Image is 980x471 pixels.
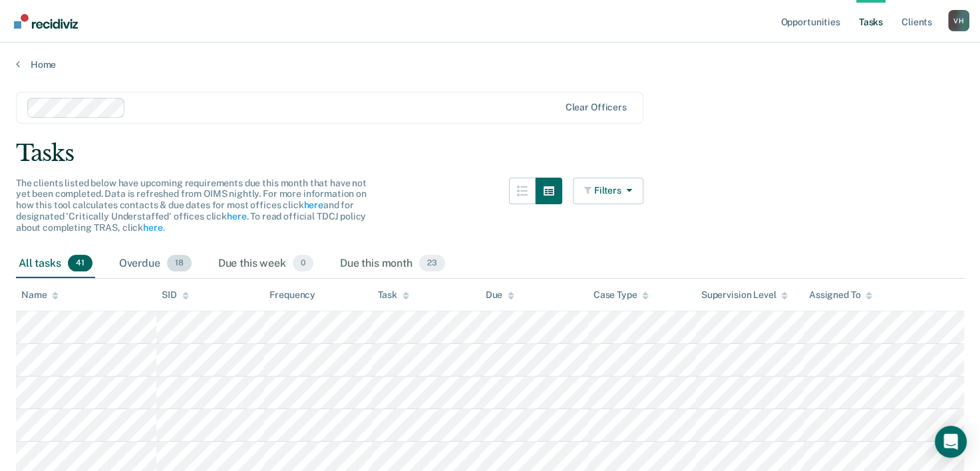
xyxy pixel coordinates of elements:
[68,255,92,272] span: 41
[377,289,408,301] div: Task
[948,10,969,31] div: V H
[419,255,445,272] span: 23
[809,289,872,301] div: Assigned To
[948,10,969,31] button: Profile dropdown button
[16,249,95,279] div: All tasks41
[486,289,515,301] div: Due
[303,200,323,210] a: here
[935,426,967,458] div: Open Intercom Messenger
[566,102,627,113] div: Clear officers
[293,255,313,272] span: 0
[21,289,59,301] div: Name
[269,289,315,301] div: Frequency
[16,59,964,71] a: Home
[167,255,192,272] span: 18
[593,289,649,301] div: Case Type
[14,14,78,29] img: Recidiviz
[116,249,194,279] div: Overdue18
[16,140,964,167] div: Tasks
[337,249,448,279] div: Due this month23
[143,222,162,233] a: here
[573,178,643,204] button: Filters
[701,289,788,301] div: Supervision Level
[16,178,367,233] span: The clients listed below have upcoming requirements due this month that have not yet been complet...
[162,289,189,301] div: SID
[216,249,316,279] div: Due this week0
[227,211,246,222] a: here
